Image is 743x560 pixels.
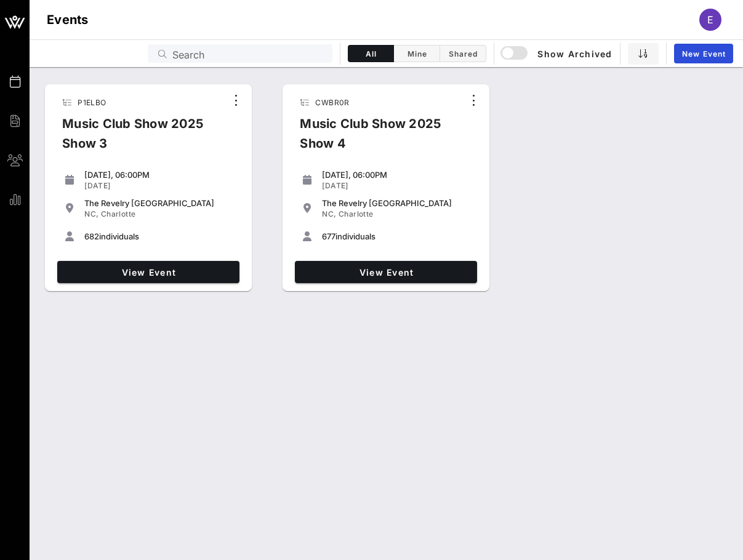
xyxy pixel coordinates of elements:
div: E [699,9,721,31]
span: 677 [322,231,335,241]
span: All [356,49,386,58]
div: [DATE] [322,181,472,191]
span: Show Archived [502,46,612,61]
span: New Event [681,49,726,58]
button: Show Archived [502,42,612,65]
span: CWBR0R [315,98,349,107]
span: View Event [62,267,235,278]
span: P1ELBO [78,98,106,107]
div: individuals [84,231,235,241]
span: NC, [84,209,98,218]
span: 682 [84,231,99,241]
h1: Events [47,10,89,30]
div: The Revelry [GEOGRAPHIC_DATA] [84,198,235,208]
div: The Revelry [GEOGRAPHIC_DATA] [322,198,472,208]
span: View Event [300,267,472,278]
a: New Event [674,44,733,63]
span: Charlotte [101,209,136,218]
button: All [348,45,394,62]
div: individuals [322,231,472,241]
div: [DATE] [84,181,235,191]
span: E [707,14,713,26]
button: Shared [440,45,486,62]
span: Shared [448,49,478,58]
span: Mine [401,49,432,58]
button: Mine [394,45,440,62]
a: View Event [57,261,239,283]
div: [DATE], 06:00PM [84,170,235,180]
a: View Event [295,261,477,283]
div: Music Club Show 2025 Show 4 [290,114,464,163]
div: Music Club Show 2025 Show 3 [52,114,225,163]
span: NC, [322,209,336,218]
div: [DATE], 06:00PM [322,170,472,180]
span: Charlotte [339,209,374,218]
